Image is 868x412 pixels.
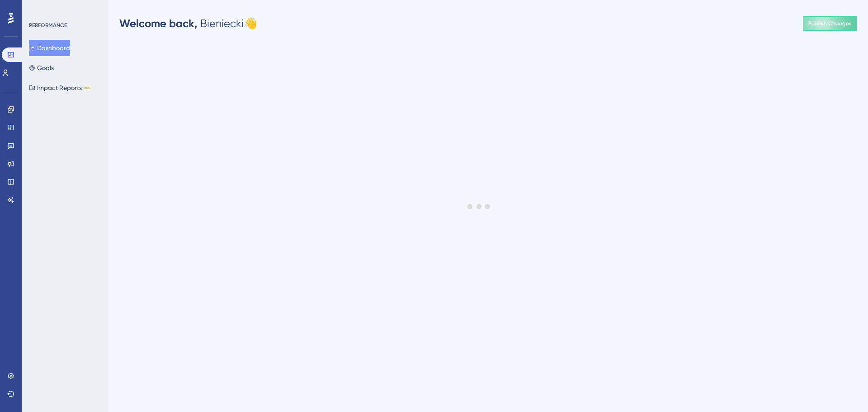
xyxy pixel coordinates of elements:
div: PERFORMANCE [29,22,67,29]
button: Dashboard [29,40,70,56]
span: Publish Changes [808,20,852,27]
button: Goals [29,60,54,76]
div: Bieniecki 👋 [119,16,257,31]
div: BETA [84,85,92,90]
span: Welcome back, [119,17,198,30]
button: Publish Changes [803,16,857,31]
button: Impact ReportsBETA [29,80,92,96]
